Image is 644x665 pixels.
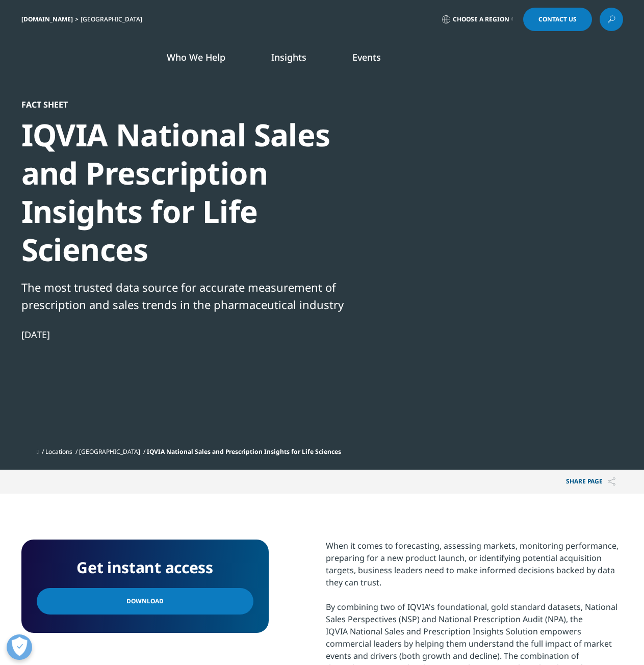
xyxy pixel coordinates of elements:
a: Events [352,51,381,63]
a: Contact Us [523,8,592,31]
a: Insights [271,51,306,63]
nav: Primary [107,36,623,84]
div: The most trusted data source for accurate measurement of prescription and sales trends in the pha... [21,278,371,313]
p: Share PAGE [558,470,623,494]
button: Open Preferences [7,634,32,660]
a: Locations [45,447,72,456]
img: Share PAGE [608,477,615,486]
button: Share PAGEShare PAGE [558,470,623,494]
span: IQVIA National Sales and Prescription Insights for Life Sciences [147,447,341,456]
a: [GEOGRAPHIC_DATA] [79,447,140,456]
a: Download [37,588,253,615]
div: [GEOGRAPHIC_DATA] [81,15,146,23]
div: [DATE] [21,328,371,341]
a: [DOMAIN_NAME] [21,15,73,23]
span: Choose a Region [453,15,509,23]
span: Download [126,596,164,607]
h4: Get instant access [37,555,253,580]
div: IQVIA National Sales and Prescription Insights for Life Sciences [21,116,371,269]
a: Who We Help [167,51,225,63]
div: Fact Sheet [21,99,371,110]
span: Contact Us [538,16,577,22]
